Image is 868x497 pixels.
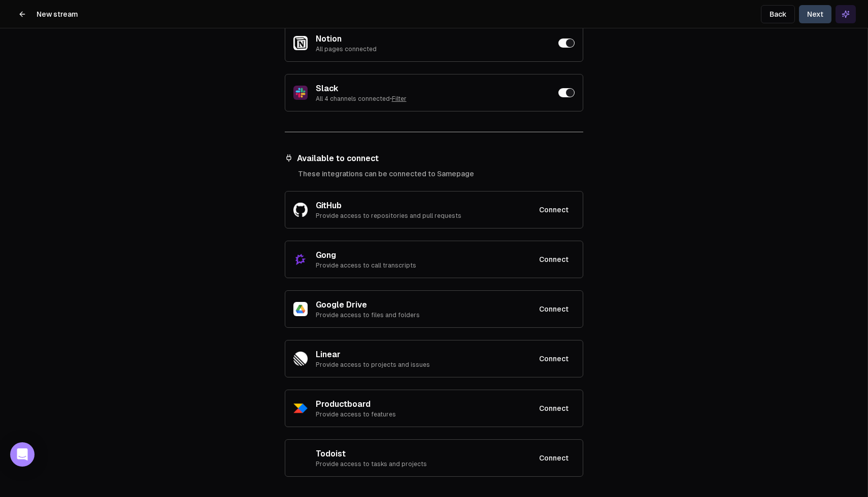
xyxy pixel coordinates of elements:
h3: Todoist [316,448,468,460]
img: GitHub [293,203,308,216]
h3: Notion [316,33,468,45]
button: Back [761,5,795,23]
p: These integrations can be connected to Samepage [298,169,583,179]
button: Connect [533,250,575,269]
h3: Productboard [316,398,468,410]
p: Provide access to features [316,410,468,418]
span: • [390,95,392,102]
p: Provide access to tasks and projects [316,460,468,468]
p: Provide access to call transcripts [316,261,468,270]
h3: GitHub [316,200,468,212]
button: Connect [533,399,575,417]
h3: Google Drive [316,299,468,311]
p: All pages connected [316,45,468,53]
button: Connect [533,449,575,467]
img: Todoist [293,451,308,465]
img: Slack [293,86,308,100]
span: All 4 channels connected [316,95,390,102]
p: Provide access to repositories and pull requests [316,212,468,220]
h3: Available to connect [285,152,583,165]
button: Connect [533,350,575,368]
button: Connect [533,201,575,219]
img: Gong [293,252,308,266]
div: Open Intercom Messenger [10,442,35,467]
h1: New stream [37,9,78,19]
button: Next [799,5,831,23]
button: Filter [392,95,407,103]
img: Productboard [293,401,308,415]
h3: Gong [316,249,468,261]
button: Connect [533,300,575,318]
p: Provide access to files and folders [316,311,468,319]
img: Linear [293,352,308,366]
p: Provide access to projects and issues [316,361,468,369]
h3: Linear [316,349,468,361]
img: Google Drive [293,302,308,316]
img: Notion [293,36,308,50]
h3: Slack [316,83,468,95]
